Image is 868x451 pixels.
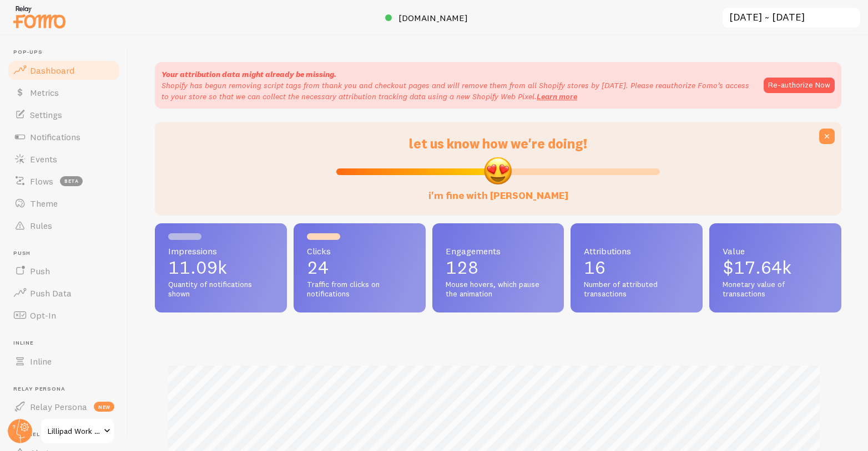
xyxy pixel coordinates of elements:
[7,260,121,282] a: Push
[30,176,53,187] span: Flows
[7,59,121,81] a: Dashboard
[7,304,121,326] a: Opt-In
[13,49,121,56] span: Pop-ups
[7,192,121,214] a: Theme
[30,220,52,231] span: Rules
[30,401,87,412] span: Relay Persona
[723,280,828,299] span: Monetary value of transactions
[168,280,274,299] span: Quantity of notifications shown
[30,87,59,98] span: Metrics
[7,396,121,418] a: Relay Persona new
[48,424,100,438] span: Lillipad Work Solutions
[723,247,828,255] span: Value
[584,259,689,276] p: 16
[584,247,689,255] span: Attributions
[30,131,80,142] span: Notifications
[7,81,121,104] a: Metrics
[7,214,121,237] a: Rules
[307,259,412,276] p: 24
[30,356,52,367] span: Inline
[7,104,121,126] a: Settings
[428,178,568,202] label: i'm fine with [PERSON_NAME]
[94,402,114,412] span: new
[584,280,689,299] span: Number of attributed transactions
[30,288,72,299] span: Push Data
[12,3,67,31] img: fomo-relay-logo-orange.svg
[13,250,121,257] span: Push
[30,265,50,276] span: Push
[446,280,551,299] span: Mouse hovers, which pause the animation
[7,282,121,304] a: Push Data
[30,198,58,209] span: Theme
[307,247,412,255] span: Clicks
[13,340,121,347] span: Inline
[168,259,274,276] p: 11.09k
[168,247,274,255] span: Impressions
[40,418,115,444] a: Lillipad Work Solutions
[7,148,121,170] a: Events
[7,126,121,148] a: Notifications
[30,65,74,76] span: Dashboard
[307,280,412,299] span: Traffic from clicks on notifications
[537,91,577,101] a: Learn more
[13,386,121,393] span: Relay Persona
[30,310,56,321] span: Opt-In
[30,109,62,120] span: Settings
[764,78,835,93] button: Re-authorize Now
[7,350,121,372] a: Inline
[446,259,551,276] p: 128
[446,247,551,255] span: Engagements
[483,156,513,186] img: emoji.png
[60,176,83,186] span: beta
[162,80,753,102] p: Shopify has begun removing script tags from thank you and checkout pages and will remove them fro...
[30,153,57,165] span: Events
[162,69,336,79] strong: Your attribution data might already be missing.
[7,170,121,192] a: Flows beta
[409,135,587,152] span: let us know how we're doing!
[723,257,791,278] span: $17.64k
